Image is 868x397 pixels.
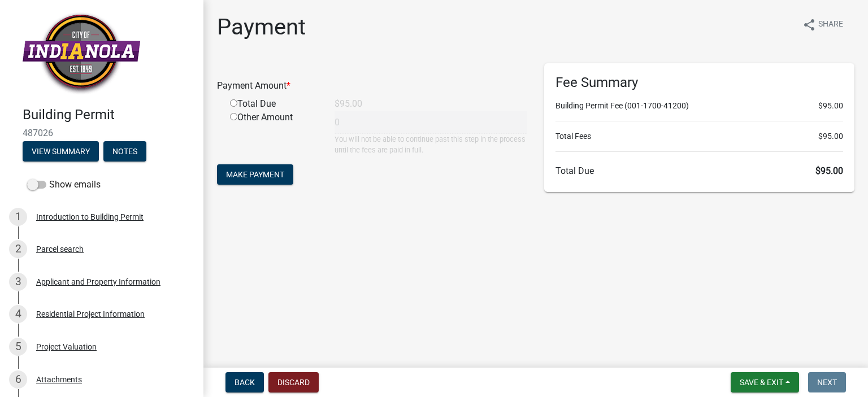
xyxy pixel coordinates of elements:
[222,111,326,155] div: Other Amount
[103,141,146,162] button: Notes
[27,178,101,191] label: Show emails
[555,75,843,91] h6: Fee Summary
[802,18,816,32] i: share
[9,208,27,226] div: 1
[268,372,319,392] button: Discard
[818,100,843,112] span: $95.00
[9,240,27,258] div: 2
[23,141,99,162] button: View Summary
[740,378,783,387] span: Save & Exit
[9,370,27,389] div: 6
[225,372,264,392] button: Back
[555,165,843,176] h6: Total Due
[23,12,140,95] img: City of Indianola, Iowa
[818,130,843,142] span: $95.00
[731,372,799,392] button: Save & Exit
[9,338,27,356] div: 5
[555,130,843,142] li: Total Fees
[222,97,326,111] div: Total Due
[818,18,843,32] span: Share
[9,273,27,291] div: 3
[36,213,144,221] div: Introduction to Building Permit
[36,376,82,383] div: Attachments
[217,14,306,41] h1: Payment
[226,170,284,179] span: Make Payment
[209,79,536,93] div: Payment Amount
[23,107,194,123] h4: Building Permit
[235,378,255,387] span: Back
[808,372,846,392] button: Next
[36,310,145,318] div: Residential Project Information
[555,100,843,112] li: Building Permit Fee (001-1700-41200)
[815,165,843,176] span: $95.00
[23,128,181,138] span: 487026
[9,305,27,323] div: 4
[23,147,99,156] wm-modal-confirm: Summary
[36,245,84,253] div: Parcel search
[36,278,160,286] div: Applicant and Property Information
[36,343,97,351] div: Project Valuation
[793,14,852,36] button: shareShare
[103,147,146,156] wm-modal-confirm: Notes
[817,378,837,387] span: Next
[217,164,293,185] button: Make Payment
